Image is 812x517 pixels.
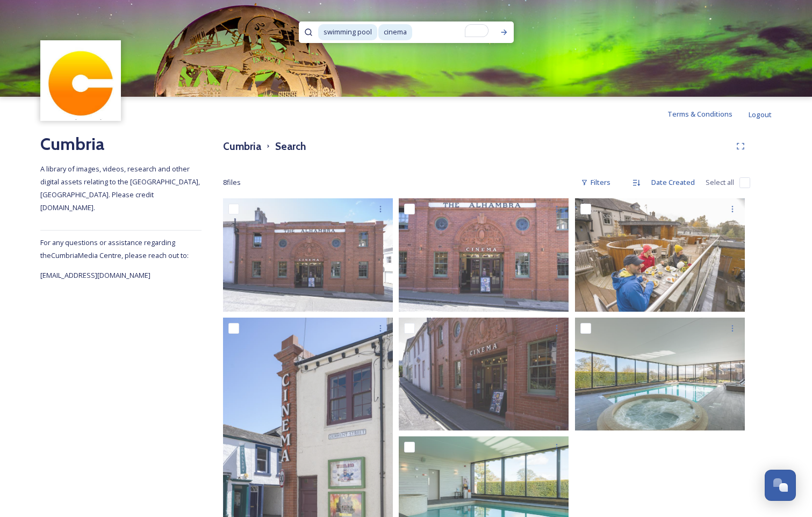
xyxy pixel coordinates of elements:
[765,470,796,501] button: Open Chat
[667,109,732,119] span: Terms & Conditions
[40,238,189,260] span: For any questions or assistance regarding the Cumbria Media Centre, please reach out to:
[706,177,734,188] span: Select all
[40,164,202,212] span: A library of images, videos, research and other digital assets relating to the [GEOGRAPHIC_DATA],...
[40,270,150,280] span: [EMAIL_ADDRESS][DOMAIN_NAME]
[575,198,745,312] img: 20241017_PaulMitchell_CUMBRIATOURISM_TheCrownPooleyBridge_-38.jpg
[42,42,120,120] img: images.jpg
[275,139,306,154] h3: Search
[40,131,202,157] h2: Cumbria
[223,177,241,188] span: 8 file s
[318,24,377,40] span: swimming pool
[399,318,569,431] img: CUMBRIATOURISM_240814_PaulMitchell_KeswickTown-36.jpg
[223,139,261,154] h3: Cumbria
[575,318,745,431] img: Walwick-hotel-86.jpg
[399,198,569,312] img: CUMBRIATOURISM_240814_PaulMitchell_KeswickTown-34.jpg
[223,198,393,312] img: CUMBRIATOURISM_240814_PaulMitchell_KeswickTown-33.jpg
[576,172,616,193] div: Filters
[749,110,772,119] span: Logout
[413,20,494,44] input: To enrich screen reader interactions, please activate Accessibility in Grammarly extension settings
[667,107,749,120] a: Terms & Conditions
[378,24,412,40] span: cinema
[646,172,700,193] div: Date Created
